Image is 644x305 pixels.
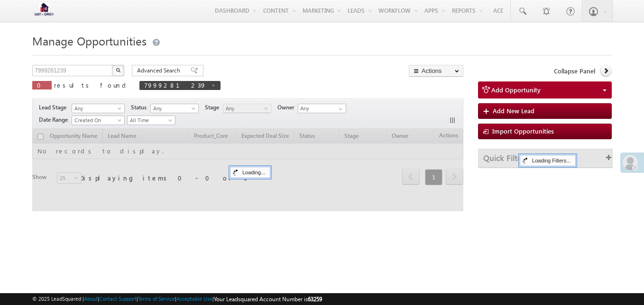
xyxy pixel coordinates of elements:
span: Add Opportunity [491,86,541,94]
a: Contact Support [99,296,137,302]
span: Lead Stage [39,103,70,112]
button: Actions [409,65,463,77]
span: Advanced Search [137,66,183,75]
div: Loading... [230,167,270,178]
a: Any [223,104,271,113]
img: Custom Logo [32,2,56,19]
span: 7999281239 [144,81,206,89]
a: Terms of Service [138,296,175,302]
a: Acceptable Use [176,296,212,302]
input: Type to Search [298,104,346,113]
span: Owner [277,103,298,112]
a: Any [72,104,125,113]
a: Created On [72,116,125,125]
img: Search [116,68,120,72]
span: Manage Opportunities [32,33,147,48]
span: Your Leadsquared Account Number is [214,296,322,303]
span: All Time [128,116,173,125]
a: All Time [127,116,175,125]
span: Date Range [39,116,72,124]
span: results found [54,81,129,89]
span: Add New Lead [493,107,534,115]
span: Collapse Panel [554,67,595,75]
span: 63259 [308,296,322,303]
span: Created On [72,116,121,125]
span: Any [151,104,196,113]
a: About [84,296,98,302]
span: Stage [205,103,223,112]
span: Any [72,104,121,113]
span: Any [223,104,268,113]
span: Import Opportunities [492,127,554,135]
a: Show All Items [333,104,345,114]
span: 0 [37,81,47,89]
a: Any [150,104,199,113]
span: Status [131,103,150,112]
span: © 2025 LeadSquared | | | | | [32,295,322,304]
div: Loading Filters... [520,155,576,166]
